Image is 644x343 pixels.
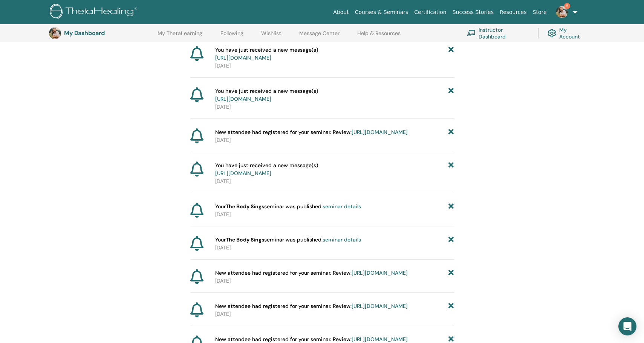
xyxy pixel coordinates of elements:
strong: The Body Sings [226,203,264,210]
a: [URL][DOMAIN_NAME] [215,170,271,177]
a: Courses & Seminars [352,5,411,19]
span: You have just received a new message(s) [215,46,318,62]
img: cog.svg [548,27,556,40]
a: Certification [411,5,449,19]
a: My Account [548,25,587,42]
span: New attendee had registered for your seminar. Review: [215,269,408,277]
span: New attendee had registered for your seminar. Review: [215,302,408,310]
a: Help & Resources [357,30,401,42]
p: [DATE] [215,244,454,252]
a: Wishlist [261,30,281,42]
p: [DATE] [215,136,454,144]
a: [URL][DOMAIN_NAME] [352,269,408,276]
span: 5 [564,3,570,9]
p: [DATE] [215,103,454,111]
span: You have just received a new message(s) [215,162,318,177]
a: Resources [497,5,530,19]
a: seminar details [323,236,361,243]
div: Open Intercom Messenger [618,317,636,335]
a: [URL][DOMAIN_NAME] [352,303,408,309]
a: seminar details [323,203,361,210]
p: [DATE] [215,310,454,318]
span: Your seminar was published. [215,203,361,211]
strong: The Body Sings [226,236,264,243]
img: default.jpg [49,27,61,39]
h3: My Dashboard [64,29,139,37]
a: Instructor Dashboard [467,25,529,42]
a: Message Center [299,30,340,42]
p: [DATE] [215,177,454,185]
img: chalkboard-teacher.svg [467,30,476,36]
p: [DATE] [215,211,454,218]
img: logo.png [50,4,140,21]
a: My ThetaLearning [158,30,202,42]
a: About [330,5,352,19]
a: [URL][DOMAIN_NAME] [215,54,271,61]
span: Your seminar was published. [215,236,361,244]
p: [DATE] [215,62,454,70]
img: default.jpg [556,6,568,18]
a: [URL][DOMAIN_NAME] [352,129,408,135]
a: [URL][DOMAIN_NAME] [352,336,408,343]
a: Following [220,30,243,42]
p: [DATE] [215,277,454,285]
span: You have just received a new message(s) [215,87,318,103]
a: Store [530,5,550,19]
span: New attendee had registered for your seminar. Review: [215,128,408,136]
a: [URL][DOMAIN_NAME] [215,95,271,102]
a: Success Stories [450,5,497,19]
